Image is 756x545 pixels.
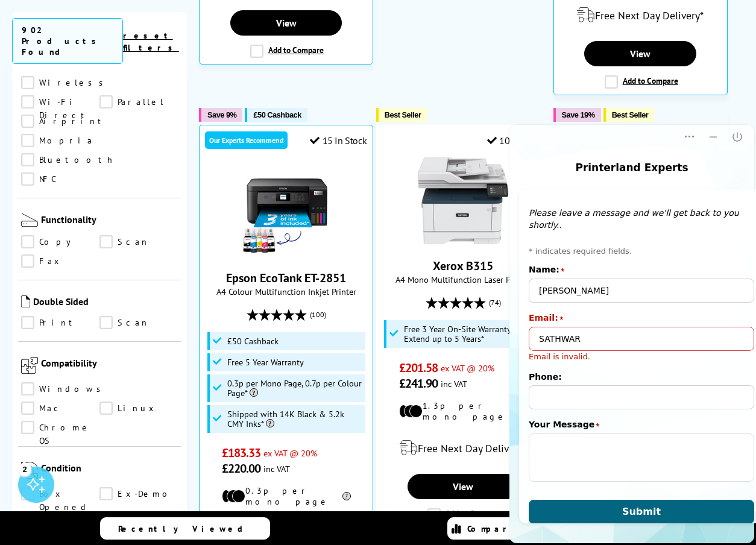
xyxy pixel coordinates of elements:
[21,134,99,147] a: Mopria
[605,75,678,89] label: Add to Compare
[553,108,601,122] button: Save 19%
[21,95,99,109] a: Wi-Fi Direct
[21,487,99,500] a: Box Opened
[467,523,613,534] span: Compare Products
[21,295,30,307] img: Double Sided
[603,108,655,122] button: Best Seller
[199,108,242,122] button: Save 9%
[226,270,346,286] a: Epson EcoTank ET-2851
[33,295,178,310] span: Double Sided
[441,378,467,389] span: inc VAT
[99,235,178,248] a: Scan
[418,236,508,248] a: Xerox B315
[245,108,307,122] button: £50 Cashback
[21,421,99,434] a: Chrome OS
[310,303,326,326] span: (100)
[21,357,38,374] img: Compatibility
[207,110,236,119] span: Save 9%
[99,487,178,500] a: Ex-Demo
[222,485,351,507] li: 0.3p per mono page
[21,76,110,89] a: Wireless
[418,156,508,246] img: Xerox B315
[441,362,494,374] span: ex VAT @ 20%
[263,463,290,474] span: inc VAT
[489,291,501,314] span: (74)
[562,110,595,119] span: Save 19%
[21,172,99,186] a: NFC
[241,168,332,258] img: Epson EcoTank ET-2851
[263,447,317,459] span: ex VAT @ 20%
[21,213,38,227] img: Functionality
[21,382,107,395] a: Windows
[222,510,351,532] li: 0.7p per colour page
[99,402,178,415] a: Linux
[21,153,115,166] a: Bluetooth
[21,316,99,329] a: Print
[385,110,421,119] span: Best Seller
[404,324,539,344] span: Free 3 Year On-Site Warranty and Extend up to 5 Years*
[383,431,544,465] div: modal_delivery
[230,10,342,36] a: View
[227,379,362,398] span: 0.3p per Mono Page, 0.7p per Colour Page*
[612,110,649,119] span: Best Seller
[399,376,438,391] span: £241.90
[399,400,528,422] li: 1.3p per mono page
[584,41,696,66] a: View
[18,462,31,476] div: 2
[227,358,304,367] span: Free 5 Year Warranty
[376,108,427,122] button: Best Seller
[433,258,493,274] a: Xerox B315
[310,134,367,146] div: 15 In Stock
[427,508,501,521] label: Add to Compare
[21,254,99,268] a: Fax
[508,123,756,545] iframe: chat window
[41,213,178,229] span: Functionality
[253,110,301,119] span: £50 Cashback
[206,286,367,297] span: A4 Colour Multifunction Inkjet Printer
[399,360,438,376] span: £201.58
[21,462,38,479] img: Condition
[487,134,544,146] div: 10 In Stock
[41,462,178,481] span: Condition
[41,357,178,376] span: Compatibility
[222,445,261,461] span: £183.33
[227,336,279,346] span: £50 Cashback
[21,402,99,415] a: Mac
[205,131,288,149] div: Our Experts Recommend
[447,517,617,540] a: Compare Products
[21,115,107,128] a: Airprint
[383,274,544,285] span: A4 Mono Multifunction Laser Printer
[408,474,520,499] a: View
[227,409,362,429] span: Shipped with 14K Black & 5.2k CMY Inks*
[99,95,178,109] a: Parallel
[100,517,270,540] a: Recently Viewed
[118,523,255,534] span: Recently Viewed
[241,248,332,260] a: Epson EcoTank ET-2851
[123,30,179,53] a: reset filters
[99,316,178,329] a: Scan
[12,18,123,64] span: 902 Products Found
[250,45,324,58] label: Add to Compare
[222,461,261,476] span: £220.00
[21,235,99,248] a: Copy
